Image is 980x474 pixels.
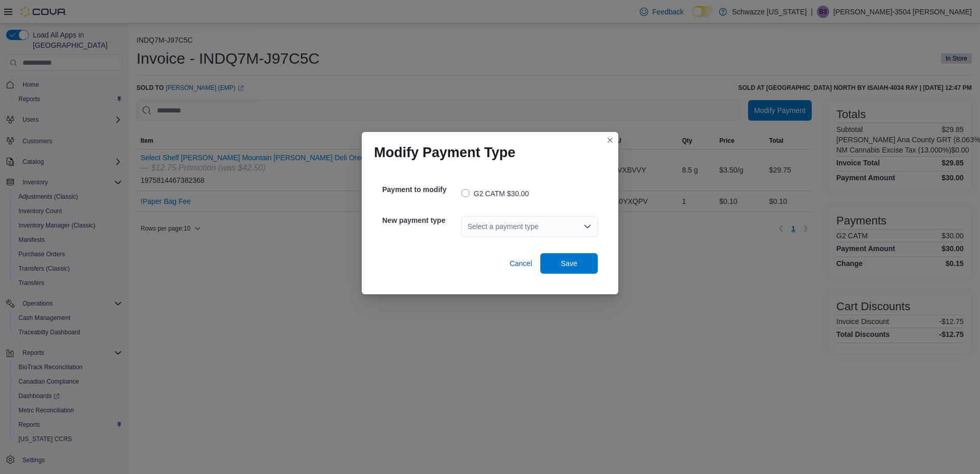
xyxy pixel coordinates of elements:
label: G2 CATM $30.00 [461,187,529,200]
button: Closes this modal window [604,134,616,146]
input: Accessible screen reader label [467,220,468,233]
button: Cancel [505,253,536,274]
h1: Modify Payment Type [374,144,516,161]
button: Open list of options [583,222,592,231]
h5: Payment to modify [382,179,459,200]
h5: New payment type [382,210,459,231]
span: Cancel [509,258,532,269]
button: Save [540,253,598,274]
span: Save [561,258,577,269]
